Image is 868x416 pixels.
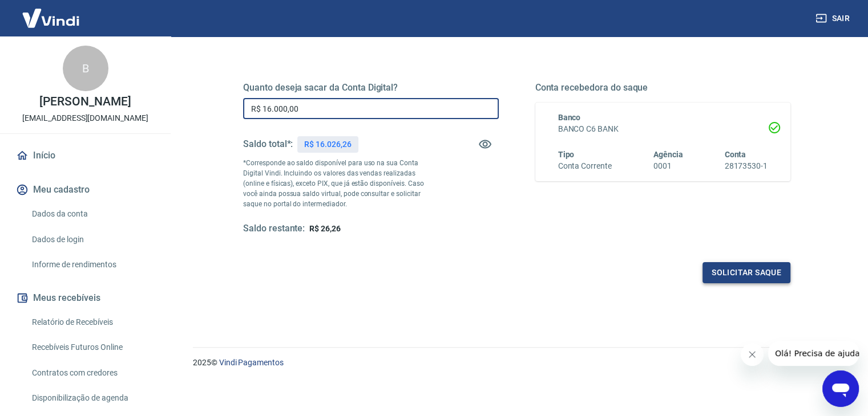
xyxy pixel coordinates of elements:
[27,336,157,359] a: Recebíveis Futuros Online
[27,361,157,385] a: Contratos com credores
[39,96,131,108] p: [PERSON_NAME]
[535,82,791,93] h5: Conta recebedora do saque
[27,311,157,334] a: Relatório de Recebíveis
[768,341,859,366] iframe: Mensagem da empresa
[741,343,764,366] iframe: Fechar mensagem
[63,46,108,91] div: B
[193,357,841,369] p: 2025 ©
[813,8,854,29] button: Sair
[14,1,88,35] img: Vindi
[703,262,790,283] button: Solicitar saque
[243,223,305,235] h5: Saldo restante:
[243,158,435,209] p: *Corresponde ao saldo disponível para uso na sua Conta Digital Vindi. Incluindo os valores das ve...
[558,113,581,122] span: Banco
[558,160,612,172] h6: Conta Corrente
[309,224,341,233] span: R$ 26,26
[243,138,293,150] h5: Saldo total*:
[724,150,746,159] span: Conta
[822,370,859,407] iframe: Botão para abrir a janela de mensagens
[27,202,157,226] a: Dados da conta
[27,228,157,251] a: Dados de login
[304,138,351,150] p: R$ 16.026,26
[7,8,96,17] span: Olá! Precisa de ajuda?
[243,82,499,93] h5: Quanto deseja sacar da Conta Digital?
[219,358,284,367] a: Vindi Pagamentos
[14,177,157,202] button: Meu cadastro
[558,123,768,135] h6: BANCO C6 BANK
[14,286,157,311] button: Meus recebíveis
[724,160,768,172] h6: 28173530-1
[22,112,148,124] p: [EMAIL_ADDRESS][DOMAIN_NAME]
[653,150,683,159] span: Agência
[27,386,157,410] a: Disponibilização de agenda
[653,160,683,172] h6: 0001
[14,143,157,168] a: Início
[558,150,575,159] span: Tipo
[27,253,157,276] a: Informe de rendimentos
